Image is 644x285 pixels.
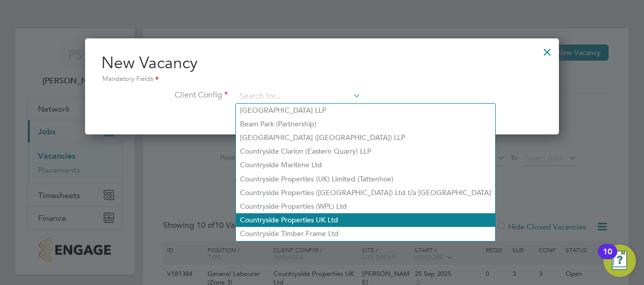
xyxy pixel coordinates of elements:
[236,104,495,117] li: [GEOGRAPHIC_DATA] LLP
[603,252,612,265] div: 10
[236,172,495,186] li: Countryside Properties (UK) Limited (Tattenhoe)
[236,145,495,158] li: Countryside Clarion (Eastern Quarry) LLP
[236,227,495,241] li: Countryside Timber Frame Ltd
[236,89,361,104] input: Search for...
[236,186,495,200] li: Countryside Properties ([GEOGRAPHIC_DATA]) Ltd t/a [GEOGRAPHIC_DATA]
[101,90,228,101] label: Client Config
[101,74,543,85] div: Mandatory Fields
[236,158,495,172] li: Countryside Maritime Ltd
[236,213,495,227] li: Countryside Properties UK Ltd
[236,200,495,213] li: Countryside Properties (WPL) Ltd
[236,117,495,131] li: Beam Park (Partnership)
[236,131,495,145] li: [GEOGRAPHIC_DATA] ([GEOGRAPHIC_DATA]) LLP
[101,53,543,85] h2: New Vacancy
[603,245,636,277] button: Open Resource Center, 10 new notifications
